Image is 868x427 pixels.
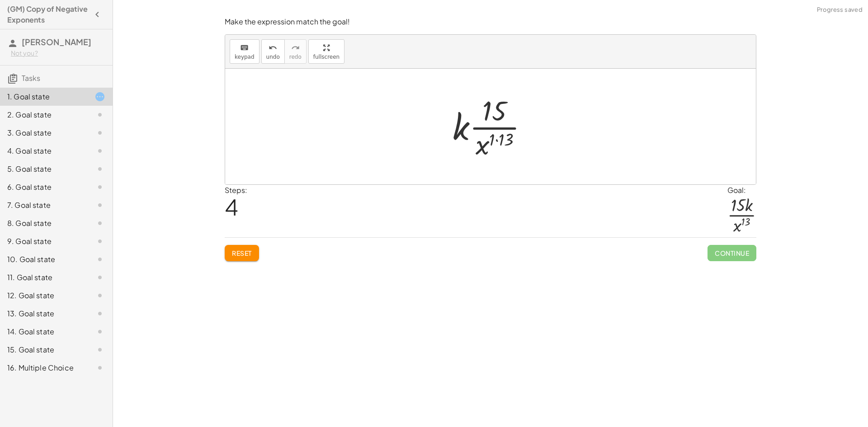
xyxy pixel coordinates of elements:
div: 11. Goal state [7,272,80,283]
span: redo [289,54,302,60]
span: fullscreen [313,54,340,60]
span: Reset [232,249,252,257]
div: 9. Goal state [7,236,80,247]
div: 10. Goal state [7,254,80,265]
span: undo [266,54,280,60]
span: 4 [225,193,238,221]
i: Task not started. [94,254,105,265]
i: Task not started. [94,272,105,283]
div: 6. Goal state [7,182,80,192]
div: 3. Goal state [7,127,80,138]
i: Task not started. [94,109,105,120]
label: Steps: [225,185,247,195]
div: 8. Goal state [7,218,80,229]
i: Task not started. [94,200,105,211]
button: fullscreen [308,39,344,64]
i: Task not started. [94,164,105,174]
span: [PERSON_NAME] [22,37,91,47]
span: keypad [235,54,255,60]
span: Tasks [22,73,40,83]
i: Task not started. [94,326,105,337]
i: Task not started. [94,308,105,319]
div: 2. Goal state [7,109,80,120]
i: Task not started. [94,236,105,247]
span: Progress saved [817,5,863,14]
button: Reset [225,245,259,261]
i: Task not started. [94,127,105,138]
div: Not you? [11,49,105,58]
div: 1. Goal state [7,91,80,102]
div: 7. Goal state [7,200,80,211]
i: Task not started. [94,344,105,355]
i: Task not started. [94,362,105,373]
i: Task started. [94,91,105,102]
div: Goal: [727,185,756,196]
div: 12. Goal state [7,290,80,301]
i: undo [269,42,277,53]
div: 14. Goal state [7,326,80,337]
i: Task not started. [94,218,105,229]
div: 13. Goal state [7,308,80,319]
i: keyboard [240,42,249,53]
i: redo [291,42,300,53]
div: 4. Goal state [7,145,80,156]
p: Make the expression match the goal! [225,17,756,27]
i: Task not started. [94,182,105,192]
button: keyboardkeypad [230,39,259,64]
div: 5. Goal state [7,164,80,174]
div: 16. Multiple Choice [7,362,80,373]
div: 15. Goal state [7,344,80,355]
i: Task not started. [94,290,105,301]
button: undoundo [261,39,285,64]
i: Task not started. [94,145,105,156]
button: redoredo [284,39,307,64]
h4: (GM) Copy of Negative Exponents [7,4,89,25]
